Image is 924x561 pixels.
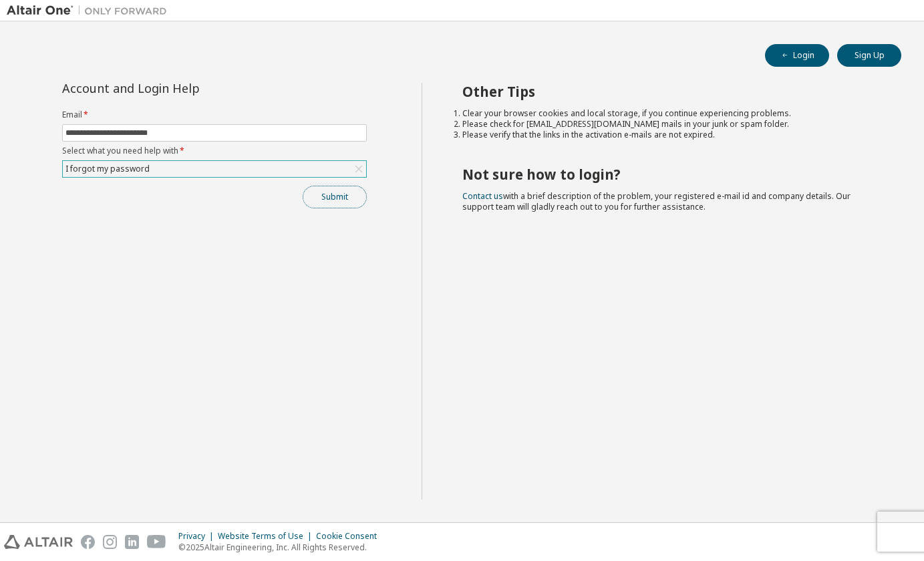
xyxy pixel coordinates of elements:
[316,531,385,542] div: Cookie Consent
[837,44,901,67] button: Sign Up
[178,531,218,542] div: Privacy
[62,146,367,156] label: Select what you need help with
[125,535,139,549] img: linkedin.svg
[218,531,316,542] div: Website Terms of Use
[462,190,851,212] span: with a brief description of the problem, your registered e-mail id and company details. Our suppo...
[178,542,385,553] p: © 2025 Altair Engineering, Inc. All Rights Reserved.
[103,535,117,549] img: instagram.svg
[7,4,174,17] img: Altair One
[63,162,152,176] div: I forgot my password
[4,535,73,549] img: altair_logo.svg
[62,83,306,93] div: Account and Login Help
[303,186,367,208] button: Submit
[63,161,366,177] div: I forgot my password
[62,110,367,120] label: Email
[462,190,503,202] a: Contact us
[81,535,95,549] img: facebook.svg
[462,108,877,119] li: Clear your browser cookies and local storage, if you continue experiencing problems.
[462,83,877,100] h2: Other Tips
[462,119,877,130] li: Please check for [EMAIL_ADDRESS][DOMAIN_NAME] mails in your junk or spam folder.
[462,130,877,140] li: Please verify that the links in the activation e-mails are not expired.
[147,535,166,549] img: youtube.svg
[765,44,829,67] button: Login
[462,166,877,183] h2: Not sure how to login?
